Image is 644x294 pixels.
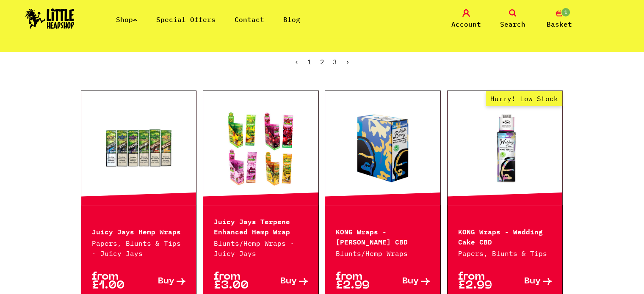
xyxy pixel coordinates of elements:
[336,226,430,246] p: KONG Wraps - [PERSON_NAME] CBD
[336,272,383,290] p: from £2.99
[283,15,300,24] a: Blog
[505,272,552,290] a: Buy
[214,238,308,258] p: Blunts/Hemp Wraps · Juicy Jays
[25,8,75,29] img: Little Head Shop Logo
[458,248,552,258] p: Papers, Blunts & Tips
[214,272,261,290] p: from £3.00
[451,19,481,29] span: Account
[261,272,308,290] a: Buy
[486,91,562,106] span: Hurry! Low Stock
[295,58,299,66] a: « Previous
[158,277,174,286] span: Buy
[402,277,419,286] span: Buy
[336,248,430,258] p: Blunts/Hemp Wraps
[561,7,571,17] span: 1
[383,272,430,290] a: Buy
[92,226,186,236] p: Juicy Jays Hemp Wraps
[448,106,563,190] a: Hurry! Low Stock
[500,19,525,29] span: Search
[524,277,541,286] span: Buy
[345,58,350,66] a: Next »
[492,9,534,29] a: Search
[156,15,216,24] a: Special Offers
[214,216,308,236] p: Juicy Jays Terpene Enhanced Hemp Wrap
[320,58,324,66] span: 2
[92,238,186,258] p: Papers, Blunts & Tips · Juicy Jays
[458,226,552,246] p: KONG Wraps - Wedding Cake CBD
[116,15,137,24] a: Shop
[92,272,139,290] p: from £1.00
[235,15,264,24] a: Contact
[280,277,297,286] span: Buy
[307,58,312,66] a: 1
[538,9,580,29] a: 1 Basket
[138,272,185,290] a: Buy
[547,19,572,29] span: Basket
[333,58,337,66] a: 3
[458,272,505,290] p: from £2.99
